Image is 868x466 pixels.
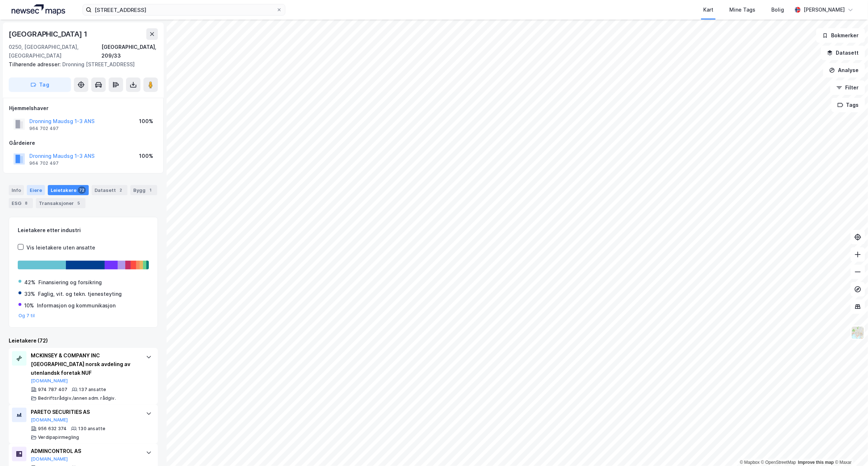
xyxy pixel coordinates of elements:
div: 137 ansatte [79,387,106,392]
div: [PERSON_NAME] [804,5,845,14]
button: [DOMAIN_NAME] [31,456,68,462]
div: MCKINSEY & COMPANY INC [GEOGRAPHIC_DATA] norsk avdeling av utenlandsk foretak NUF [31,351,139,377]
button: Bokmerker [816,28,865,43]
button: [DOMAIN_NAME] [31,417,68,423]
div: 33% [24,290,35,298]
div: Leietakere [48,185,89,195]
div: Informasjon og kommunikasjon [37,301,116,310]
div: 964 702 497 [29,126,59,131]
div: Datasett [92,185,127,195]
div: Bolig [771,5,784,14]
button: [DOMAIN_NAME] [31,378,68,384]
input: Søk på adresse, matrikkel, gårdeiere, leietakere eller personer [92,4,276,15]
div: Leietakere (72) [9,336,158,345]
img: Z [851,326,865,340]
button: Tags [831,98,865,112]
div: Kart [703,5,713,14]
span: Tilhørende adresser: [9,61,62,67]
div: Leietakere etter industri [18,226,149,235]
div: 956 632 374 [38,426,67,432]
div: Vis leietakere uten ansatte [26,243,95,252]
div: Transaksjoner [36,198,85,208]
div: 10% [24,301,34,310]
div: Bygg [130,185,157,195]
div: Kontrollprogram for chat [832,431,868,466]
div: Hjemmelshaver [9,104,158,113]
button: Analyse [823,63,865,77]
img: logo.a4113a55bc3d86da70a041830d287a7e.svg [12,4,65,15]
div: ESG [9,198,33,208]
a: Improve this map [798,460,834,465]
div: 100% [139,152,153,160]
div: [GEOGRAPHIC_DATA], 209/33 [101,43,158,60]
div: Faglig, vit. og tekn. tjenesteyting [38,290,122,298]
div: 8 [23,200,30,207]
div: 100% [139,117,153,126]
button: Filter [830,80,865,95]
div: 964 702 497 [29,160,59,166]
div: Verdipapirmegling [38,434,79,440]
iframe: Chat Widget [832,431,868,466]
div: 2 [117,186,125,194]
div: 974 787 407 [38,387,67,392]
div: Dronning [STREET_ADDRESS] [9,60,152,69]
div: 72 [78,186,86,194]
button: Datasett [821,46,865,60]
div: 0250, [GEOGRAPHIC_DATA], [GEOGRAPHIC_DATA] [9,43,101,60]
div: ADMINCONTROL AS [31,447,139,455]
div: [GEOGRAPHIC_DATA] 1 [9,28,89,40]
button: Og 7 til [18,313,35,319]
a: OpenStreetMap [761,460,796,465]
div: Eiere [27,185,45,195]
div: Gårdeiere [9,139,158,147]
div: Bedriftsrådgiv./annen adm. rådgiv. [38,395,116,401]
button: Tag [9,77,71,92]
div: 1 [147,186,154,194]
div: Mine Tags [729,5,755,14]
div: 130 ansatte [78,426,105,432]
a: Mapbox [740,460,760,465]
div: 5 [75,200,83,207]
div: PARETO SECURITIES AS [31,408,139,416]
div: 42% [24,278,35,287]
div: Info [9,185,24,195]
div: Finansiering og forsikring [38,278,102,287]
